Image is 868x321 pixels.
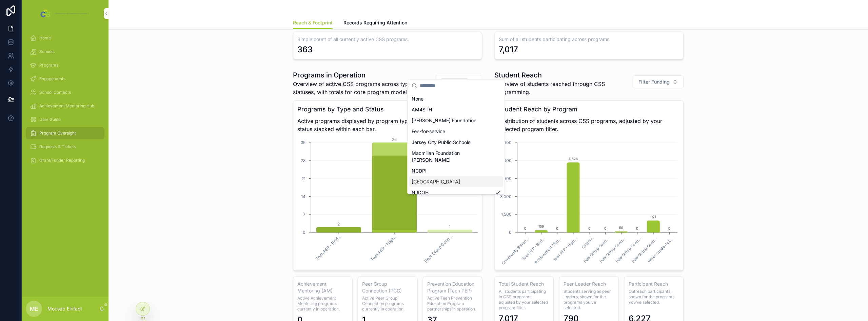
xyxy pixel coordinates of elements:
text: Teen PEP - High... [552,236,578,262]
div: Jersey City Public Schools [409,137,503,148]
a: Grant/Funder Reporting [26,154,104,166]
span: Requests & Tickets [39,144,76,149]
span: Achievement Mentoring Hub [39,103,94,109]
a: Home [26,32,104,44]
text: Custom [580,236,594,250]
div: scrollable content [22,27,108,175]
span: Programs [39,63,58,68]
tspan: 1 [449,224,451,229]
text: 5,828 [569,157,578,161]
p: Mousab Elrifadi [47,305,82,312]
text: Peer Group Conn... [631,236,658,264]
span: Engagements [39,76,65,82]
button: Select Button [633,75,684,88]
div: NJDOH [409,187,503,198]
text: Community Schoo... [500,236,530,266]
a: Schools [26,46,104,58]
span: Program Oversight [39,130,76,136]
tspan: 2 [337,221,340,227]
tspan: Peer Group Conn... [423,234,453,264]
span: ME [30,305,38,313]
tspan: 3,000 [500,194,512,199]
text: 971 [651,215,656,219]
span: Students serving as peer leaders, shown for the programs you’ve selected. [564,289,614,310]
span: Filter Funding [638,78,670,85]
text: When Students L... [647,236,674,264]
text: Peer Group Conn... [615,236,642,264]
text: 0 [604,226,606,230]
a: Program Oversight [26,127,104,139]
tspan: Teen PEP - High... [369,234,397,262]
span: Schools [39,49,55,54]
h1: Student Reach [494,70,629,80]
h3: Prevention Education Program (Teen PEP) [427,281,478,294]
a: Reach & Footprint [293,17,333,30]
img: App logo [39,8,91,19]
div: NCDPI [409,165,503,176]
tspan: Teen PEP - Brid... [314,234,341,262]
span: Reach & Footprint [293,19,333,26]
span: School Contacts [39,90,71,95]
h3: Sum of all students participating across programs. [499,36,679,43]
a: Achievement Mentoring Hub [26,100,104,112]
h3: Student Reach by Program [499,105,679,114]
a: User Guide [26,113,104,126]
text: 0 [556,226,558,230]
div: NJDOH [441,78,468,86]
text: 59 [619,226,623,230]
span: Home [39,35,51,41]
tspan: 7,500 [501,140,512,145]
tspan: 35 [392,137,397,142]
div: None [409,93,503,104]
div: 7,017 [499,44,518,55]
div: AM4STH [409,104,503,115]
tspan: 21 [301,176,305,181]
h3: Simple count of all currently active CSS programs. [297,36,478,43]
tspan: 0 [509,230,512,235]
h3: Achievement Mentoring (AM) [297,281,348,294]
span: Active Achievement Mentoring programs currently in operation. [297,296,348,312]
button: Select Button [435,75,482,89]
a: Engagements [26,73,104,85]
tspan: 14 [301,194,305,199]
text: 0 [636,226,638,230]
h3: Total Student Reach [499,281,549,287]
a: Requests & Tickets [26,141,104,153]
h3: Peer Leader Reach [564,281,614,287]
text: Teen PEP - Brid... [521,236,546,262]
h3: Peer Group Connection (PGC) [362,281,413,294]
text: 159 [538,224,544,228]
div: 363 [297,44,313,55]
button: Unselect NJDOH [441,78,468,86]
span: Active Teen Prevention Education Program partnerships in operation. [427,296,478,312]
tspan: 0 [303,230,305,235]
span: Active Peer Group Connection programs currently in operation. [362,296,413,312]
tspan: 4,500 [500,176,512,181]
span: Records Requiring Attention [343,19,407,26]
span: User Guide [39,117,61,122]
div: [PERSON_NAME] Foundation [409,115,503,126]
div: [GEOGRAPHIC_DATA] [409,176,503,187]
text: Achievement Men... [534,236,562,265]
text: Peer Group Conn... [598,236,626,264]
span: Outreach participants, shown for the programs you’ve selected. [629,289,679,305]
text: 0 [668,226,670,230]
a: Programs [26,59,104,71]
span: Grant/Funder Reporting [39,158,85,163]
div: chart [499,136,679,266]
span: Distribution of students across CSS programs, adjusted by your selected program filter. [499,117,679,133]
tspan: 35 [301,140,305,145]
tspan: 6,000 [500,158,512,163]
span: Overview of active CSS programs across types and statuses, with totals for core program models. [293,80,431,96]
text: Peer Group Conn... [583,236,610,264]
text: 0 [588,226,590,230]
span: Active programs displayed by program type, with implementation status stacked within each bar. [297,117,478,133]
div: Fee-for-service [409,126,503,137]
div: Macmillan Foundation [PERSON_NAME] [409,148,503,165]
span: All students participating in CSS programs, adjusted by your selected program filter. [499,289,549,310]
text: 0 [524,226,526,230]
div: chart [297,136,478,266]
tspan: 28 [301,158,305,163]
tspan: 1,500 [501,212,512,217]
a: School Contacts [26,86,104,99]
